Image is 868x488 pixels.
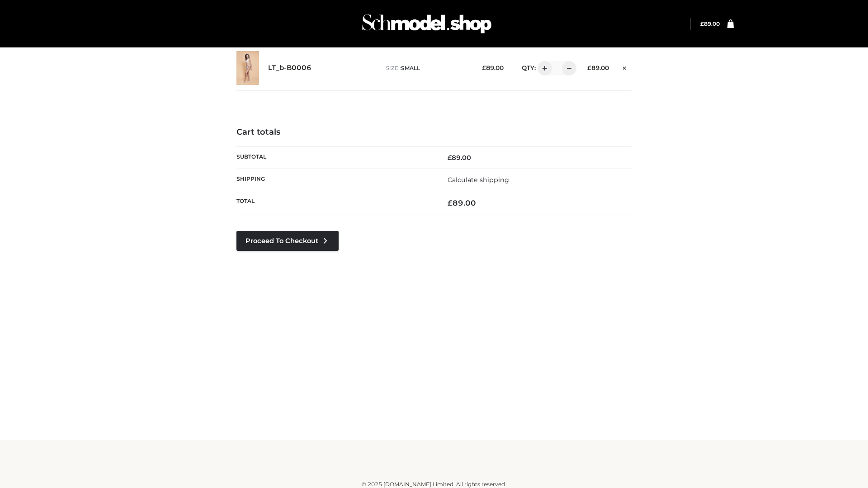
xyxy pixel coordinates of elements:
th: Total [236,191,434,215]
bdi: 89.00 [448,198,476,207]
bdi: 89.00 [700,20,720,27]
a: Proceed to Checkout [236,231,339,251]
bdi: 89.00 [482,64,504,71]
th: Subtotal [236,146,434,169]
div: QTY: [513,61,573,75]
bdi: 89.00 [587,64,609,71]
th: Shipping [236,169,434,191]
h4: Cart totals [236,127,632,137]
p: size : [386,64,468,72]
span: £ [448,154,452,162]
a: Remove this item [618,61,632,73]
span: SMALL [401,65,420,71]
a: Calculate shipping [448,176,509,184]
a: LT_b-B0006 [268,64,311,72]
img: Schmodel Admin 964 [359,6,495,42]
img: LT_b-B0006 - SMALL [236,51,259,85]
span: £ [587,64,591,71]
span: £ [448,198,453,207]
span: £ [700,20,704,27]
span: £ [482,64,486,71]
a: £89.00 [700,20,720,27]
bdi: 89.00 [448,154,471,162]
